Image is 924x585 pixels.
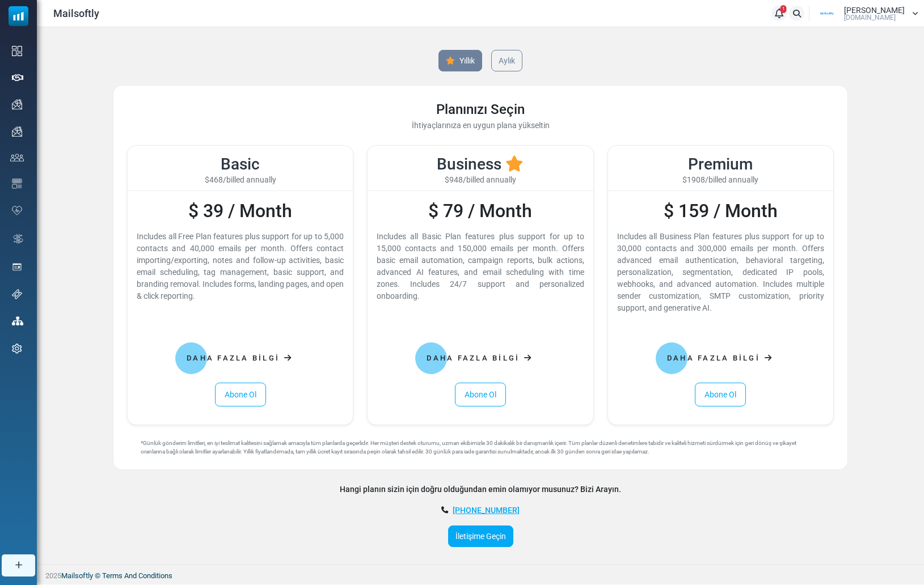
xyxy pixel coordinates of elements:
span: Daha Fazla Bilgi [187,354,280,362]
div: *Günlük gönderim limitleri, en iyi teslimat kalitesini sağlamak amacıyla tüm planlarda geçerlidir... [127,439,834,456]
a: [PHONE_NUMBER] [453,506,520,515]
span: $468/billed annually [205,175,276,184]
a: User Logo [PERSON_NAME] [DOMAIN_NAME] [813,5,918,22]
img: settings-icon.svg [12,344,22,354]
h2: $ 79 / Month [377,200,584,222]
span: [DOMAIN_NAME] [844,14,896,21]
img: landing_pages.svg [12,262,22,272]
a: Daha Fazla Bilgi [415,342,545,374]
a: Aylık [491,50,522,71]
div: Hangi planın sizin için doğru olduğundan emin olamıyor musunuz? Bizi Arayın. [113,484,848,495]
a: 1 [771,6,787,21]
div: İhtiyaçlarınıza en uygun plana yükseltin [127,120,834,132]
div: Planınızı Seçin [127,99,834,120]
a: Terms And Conditions [102,571,172,580]
footer: 2025 [37,564,924,584]
img: support-icon.svg [12,289,22,299]
span: Mailsoftly [53,6,99,21]
img: contacts-icon.svg [10,154,24,162]
img: workflow.svg [12,232,24,245]
div: Includes all Business Plan features plus support for up to 30,000 contacts and 300,000 emails per... [617,231,824,314]
span: Daha Fazla Bilgi [427,354,520,362]
h2: $ 39 / Month [137,200,344,222]
img: dashboard-icon.svg [12,46,22,56]
span: [PERSON_NAME] [844,6,905,14]
a: Abone Ol [455,383,506,406]
img: mailsoftly_icon_blue_white.svg [9,6,28,26]
a: Abone Ol [215,383,266,406]
span: $1908/billed annually [682,175,758,184]
img: campaigns-icon.png [12,99,22,109]
span: translation missing: tr.layouts.footer.terms_and_conditions [102,571,172,580]
img: domain-health-icon.svg [12,206,22,215]
a: Mailsoftly © [61,571,100,580]
span: Premium [688,155,753,173]
div: Includes all Basic Plan features plus support for up to 15,000 contacts and 150,000 emails per mo... [377,231,584,302]
a: Yıllık [438,50,482,71]
img: campaigns-icon.png [12,126,22,137]
a: Daha Fazla Bilgi [656,342,786,374]
span: Daha Fazla Bilgi [667,354,760,362]
span: 1 [780,5,787,13]
a: Daha Fazla Bilgi [175,342,305,374]
img: email-templates-icon.svg [12,179,22,189]
img: User Logo [813,5,841,22]
span: Business [437,155,501,173]
a: Abone Ol [695,383,746,406]
div: Includes all Free Plan features plus support for up to 5,000 contacts and 40,000 emails per month... [137,231,344,302]
span: $948/billed annually [445,175,516,184]
span: Basic [221,155,260,173]
h2: $ 159 / Month [617,200,824,222]
a: İletişime Geçin [448,525,513,547]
